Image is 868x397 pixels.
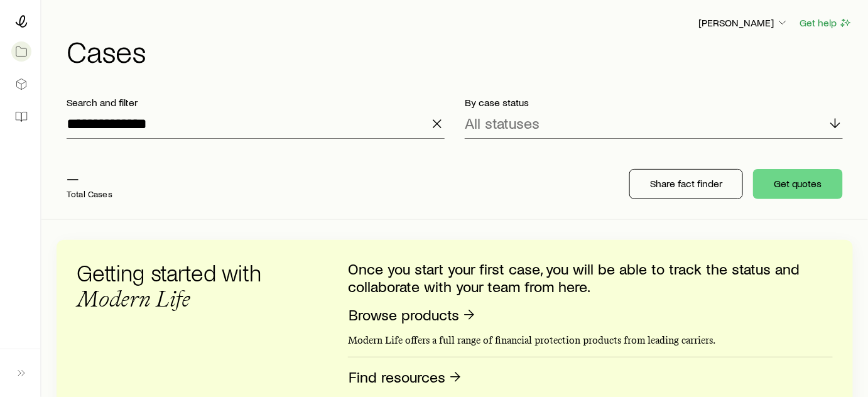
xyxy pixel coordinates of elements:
p: By case status [465,96,843,109]
a: Find resources [348,367,464,387]
a: Browse products [348,305,477,325]
h1: Cases [67,36,853,66]
p: All statuses [465,114,540,132]
h3: Getting started with [77,260,278,312]
button: Share fact finder [629,169,743,199]
p: — [67,169,112,187]
button: Get quotes [753,169,843,199]
p: Modern Life offers a full range of financial protection products from leading carriers. [348,334,833,347]
button: Get help [800,16,853,30]
p: Search and filter [67,96,445,109]
p: Once you start your first case, you will be able to track the status and collaborate with your te... [348,260,833,295]
p: [PERSON_NAME] [698,16,789,29]
p: Total Cases [67,189,112,199]
span: Modern Life [77,285,190,312]
button: [PERSON_NAME] [698,16,789,31]
p: Share fact finder [650,177,722,190]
